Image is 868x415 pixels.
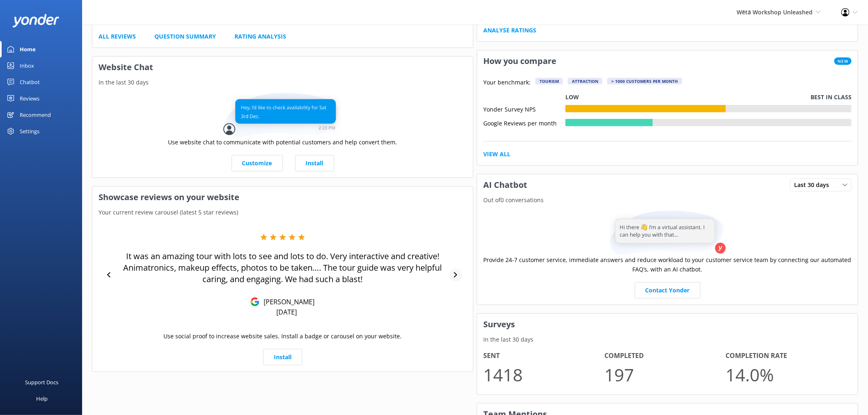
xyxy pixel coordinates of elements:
h4: Completion Rate [726,351,847,361]
p: Your benchmark: [483,78,530,88]
div: Reviews [20,90,39,107]
p: Provide 24-7 customer service, immediate answers and reduce workload to your customer service tea... [483,255,852,274]
span: Wētā Workshop Unleashed [737,8,813,16]
p: Low [565,93,579,102]
img: Google Reviews [250,297,259,306]
h4: Sent [483,351,604,361]
p: Out of 0 conversations [477,196,858,205]
h4: Completed [604,351,726,361]
div: Settings [20,123,39,139]
div: Recommend [20,107,51,123]
a: All Reviews [99,32,136,41]
span: Last 30 days [794,180,834,189]
p: Your current review carousel (latest 5 star reviews) [92,208,473,217]
div: Home [20,41,36,57]
p: In the last 30 days [92,78,473,87]
h3: AI Chatbot [477,174,533,196]
p: 14.0 % [726,361,847,388]
a: Customize [232,155,283,171]
a: Rating Analysis [234,32,286,41]
a: Install [295,155,334,171]
div: Tourism [535,78,563,84]
p: [PERSON_NAME] [259,297,315,306]
a: View All [483,150,510,159]
h3: Website Chat [92,57,473,78]
div: Attraction [568,78,602,84]
a: Install [263,349,302,365]
p: Best in class [811,93,852,102]
img: assistant... [608,211,727,255]
h3: Surveys [477,314,858,335]
p: Use social proof to increase website sales. Install a badge or carousel on your website. [164,332,402,341]
div: > 1000 customers per month [607,78,682,84]
div: Support Docs [25,374,59,390]
img: yonder-white-logo.png [12,14,60,27]
p: Use website chat to communicate with potential customers and help convert them. [168,138,397,147]
a: Contact Yonder [635,282,700,299]
h3: How you compare [477,50,563,72]
p: It was an amazing tour with lots to see and lots to do. Very interactive and creative! Animatroni... [117,251,448,285]
p: In the last 30 days [477,335,858,344]
div: Inbox [20,57,34,74]
p: 197 [604,361,726,388]
span: New [834,57,852,65]
h3: Showcase reviews on your website [92,187,473,208]
div: Chatbot [20,74,40,90]
p: [DATE] [276,308,297,317]
div: Help [36,390,48,407]
a: Analyse Ratings [483,26,536,35]
img: conversation... [223,93,342,138]
a: Question Summary [154,32,216,41]
p: 1418 [483,361,604,388]
div: Google Reviews per month [483,119,565,126]
div: Yonder Survey NPS [483,105,565,112]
